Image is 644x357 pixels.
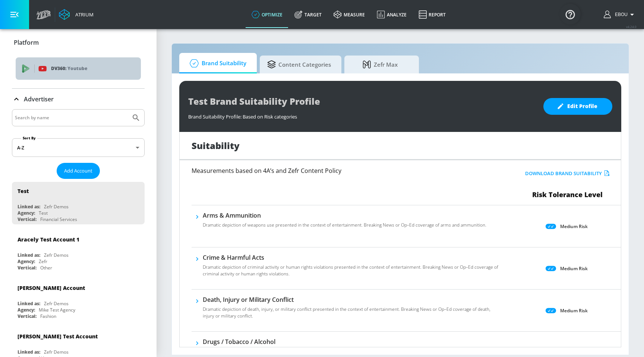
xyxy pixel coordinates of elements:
[558,102,597,111] span: Edit Profile
[560,222,588,230] p: Medium Risk
[187,54,246,72] span: Brand Suitability
[203,253,502,282] div: Crime & Harmful ActsDramatic depiction of criminal activity or human rights violations presented ...
[203,264,502,277] p: Dramatic depiction of criminal activity or human rights violations presented in the context of en...
[203,222,486,228] p: Dramatic depiction of weapons use presented in the context of entertainment. Breaking News or Op–...
[413,1,452,28] a: Report
[18,284,85,291] div: [PERSON_NAME] Account
[18,307,35,313] div: Agency:
[40,216,77,222] div: Financial Services
[203,211,486,219] h6: Arms & Ammunition
[39,307,75,313] div: Mike Test Agency
[14,38,39,47] p: Platform
[39,210,48,216] div: Test
[246,1,288,28] a: optimize
[24,95,54,103] p: Advertiser
[188,110,536,120] div: Brand Suitability Profile: Based on Risk categories
[51,64,135,73] p: DV360:
[18,313,37,319] div: Vertical:
[352,56,408,73] span: Zefr Max
[626,25,637,29] span: v 4.24.0
[44,349,69,355] div: Zefr Demos
[59,9,94,20] a: Atrium
[40,313,56,319] div: Fashion
[371,1,413,28] a: Analyze
[18,210,35,216] div: Agency:
[560,265,588,272] p: Medium Risk
[39,258,47,265] div: Zefr
[12,32,145,53] div: Platform
[67,64,87,72] p: Youtube
[203,338,502,346] h6: Drugs / Tobacco / Alcohol
[64,167,92,175] span: Add Account
[21,136,37,140] label: Sort By
[192,168,478,174] h6: Measurements based on 4A’s and Zefr Content Policy
[12,279,145,321] div: [PERSON_NAME] AccountLinked as:Zefr DemosAgency:Mike Test AgencyVertical:Fashion
[18,236,79,243] div: Aracely Test Account 1
[18,252,40,258] div: Linked as:
[57,163,100,179] button: Add Account
[12,230,145,273] div: Aracely Test Account 1Linked as:Zefr DemosAgency:ZefrVertical:Other
[560,4,581,25] button: Open Resource Center
[203,211,486,233] div: Arms & AmmunitionDramatic depiction of weapons use presented in the context of entertainment. Bre...
[203,296,502,304] h6: Death, Injury or Military Conflict
[203,253,502,262] h6: Crime & Harmful Acts
[560,307,588,315] p: Medium Risk
[16,54,141,85] ul: list of platforms
[288,1,328,28] a: Target
[18,258,35,265] div: Agency:
[18,187,29,195] div: Test
[18,265,37,271] div: Vertical:
[267,56,331,73] span: Content Categories
[12,138,145,157] div: A-Z
[532,190,603,199] span: Risk Tolerance Level
[18,216,37,222] div: Vertical:
[203,296,502,324] div: Death, Injury or Military ConflictDramatic depiction of death, injury, or military conflict prese...
[203,306,502,319] p: Dramatic depiction of death, injury, or military conflict presented in the context of entertainme...
[44,203,69,210] div: Zefr Demos
[44,300,69,307] div: Zefr Demos
[18,203,40,210] div: Linked as:
[18,349,40,355] div: Linked as:
[12,53,145,88] div: Platform
[44,252,69,258] div: Zefr Demos
[604,10,637,19] button: Ebou
[18,300,40,307] div: Linked as:
[16,57,141,80] div: DV360: Youtube
[15,113,128,123] input: Search by name
[12,89,145,110] div: Advertiser
[192,139,240,152] h1: Suitability
[12,182,145,224] div: TestLinked as:Zefr DemosAgency:TestVertical:Financial Services
[328,1,371,28] a: measure
[543,98,612,115] button: Edit Profile
[40,265,52,271] div: Other
[18,333,98,340] div: [PERSON_NAME] Test Account
[612,12,628,17] span: login as: ebou.njie@zefr.com
[523,168,612,179] button: Download Brand Suitability
[72,11,94,18] div: Atrium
